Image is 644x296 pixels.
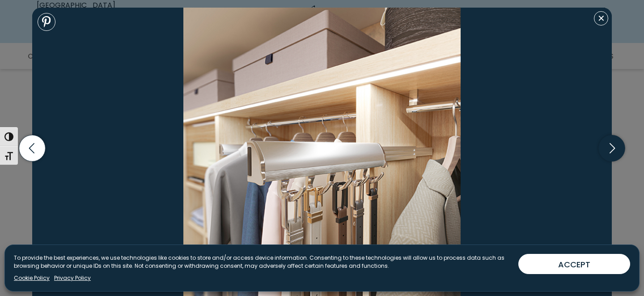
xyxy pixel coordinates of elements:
a: Share to Pinterest [38,13,55,31]
button: Close modal [594,11,608,26]
button: ACCEPT [518,254,630,274]
a: Privacy Policy [54,274,91,282]
p: To provide the best experiences, we use technologies like cookies to store and/or access device i... [14,254,511,270]
a: Cookie Policy [14,274,50,282]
